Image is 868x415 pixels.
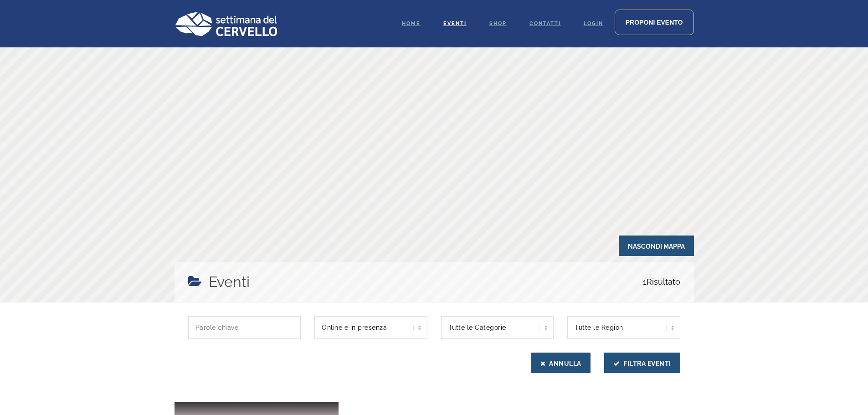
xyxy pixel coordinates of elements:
[489,20,507,26] span: Shop
[604,353,680,373] button: Filtra Eventi
[643,277,647,287] span: 1
[529,20,561,26] span: Contatti
[531,353,591,373] button: Annulla
[443,20,467,26] span: Eventi
[615,10,694,35] a: Proponi evento
[402,20,421,26] span: Home
[619,236,694,256] span: Nascondi Mappa
[209,271,250,293] h4: Eventi
[584,20,603,26] span: Login
[175,11,277,36] img: Logo
[626,19,683,26] span: Proponi evento
[643,271,680,293] span: Risultato
[188,316,301,339] input: Parole chiave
